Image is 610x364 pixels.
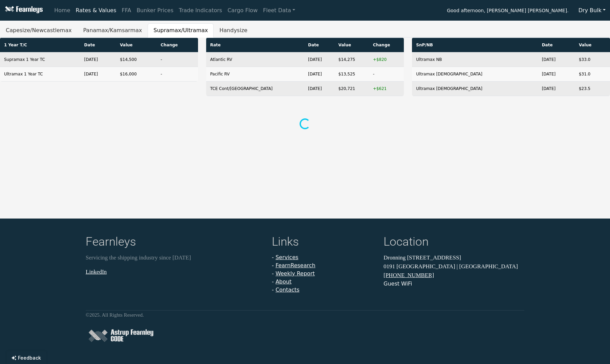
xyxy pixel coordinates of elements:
td: [DATE] [538,67,575,82]
td: $20,721 [334,82,369,96]
h4: Location [384,235,524,251]
th: Change [157,38,198,52]
a: Contacts [276,287,300,293]
td: $16,000 [116,67,156,82]
a: Home [51,4,73,17]
td: TCE Cont/[GEOGRAPHIC_DATA] [206,82,304,96]
th: Date [80,38,116,52]
button: Dry Bulk [574,4,610,17]
td: - [157,67,198,82]
td: - [369,67,404,82]
a: Cargo Flow [225,4,260,17]
li: - [272,253,375,261]
li: - [272,261,375,270]
a: [PHONE_NUMBER] [384,272,434,278]
td: +$621 [369,82,404,96]
p: 0191 [GEOGRAPHIC_DATA] | [GEOGRAPHIC_DATA] [384,262,524,271]
td: $14,500 [116,52,156,67]
th: Value [334,38,369,52]
td: $14,275 [334,52,369,67]
td: [DATE] [538,52,575,67]
button: Supramax/Ultramax [148,23,214,38]
p: Dronning [STREET_ADDRESS] [384,253,524,262]
a: Weekly Report [276,270,315,277]
span: Good afternoon, [PERSON_NAME] [PERSON_NAME]. [447,5,568,17]
td: [DATE] [304,67,334,82]
a: FearnResearch [276,262,315,269]
a: LinkedIn [86,268,107,275]
a: About [276,278,291,285]
h4: Links [272,235,375,251]
th: Value [116,38,156,52]
a: Fleet Data [260,4,298,17]
button: Panamax/Kamsarmax [78,23,148,38]
td: [DATE] [80,52,116,67]
button: Handysize [214,23,253,38]
th: Rate [206,38,304,52]
td: Ultramax [DEMOGRAPHIC_DATA] [412,82,538,96]
a: Bunker Prices [134,4,176,17]
td: [DATE] [304,52,334,67]
td: Pacific RV [206,67,304,82]
th: SnP/NB [412,38,538,52]
td: +$820 [369,52,404,67]
td: - [157,52,198,67]
img: Fearnleys Logo [3,6,43,15]
a: Trade Indicators [176,4,225,17]
td: $13,525 [334,67,369,82]
a: Rates & Values [73,4,119,17]
td: [DATE] [538,82,575,96]
th: Date [538,38,575,52]
td: [DATE] [304,82,334,96]
a: FFA [119,4,134,17]
td: [DATE] [80,67,116,82]
td: Ultramax [DEMOGRAPHIC_DATA] [412,67,538,82]
p: Servicing the shipping industry since [DATE] [86,253,264,262]
td: $33.0 [575,52,610,67]
a: Services [276,254,298,260]
button: Guest WiFi [384,280,412,288]
h4: Fearnleys [86,235,264,251]
th: Date [304,38,334,52]
li: - [272,278,375,286]
li: - [272,270,375,278]
td: $31.0 [575,67,610,82]
th: Value [575,38,610,52]
td: $23.5 [575,82,610,96]
td: Atlantic RV [206,52,304,67]
li: - [272,286,375,294]
td: Ultramax NB [412,52,538,67]
th: Change [369,38,404,52]
small: © 2025 . All Rights Reserved. [86,312,144,318]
